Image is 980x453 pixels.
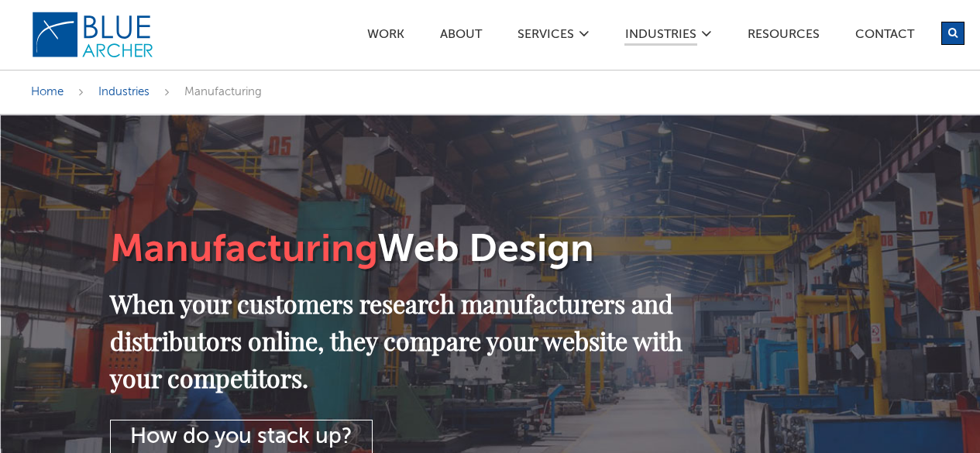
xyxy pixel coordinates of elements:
span: Manufacturing [184,86,262,98]
span: Manufacturing [110,231,377,269]
a: Resources [747,29,820,45]
a: ABOUT [439,29,483,45]
h1: Web Design [110,231,712,269]
a: Industries [98,86,150,98]
a: Work [366,29,405,45]
h2: When your customers research manufacturers and distributors online, they compare your website wit... [110,285,712,396]
a: Industries [624,29,697,46]
img: Blue Archer Logo [31,11,155,59]
a: Contact [854,29,915,45]
a: SERVICES [517,29,575,45]
a: Home [31,86,64,98]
